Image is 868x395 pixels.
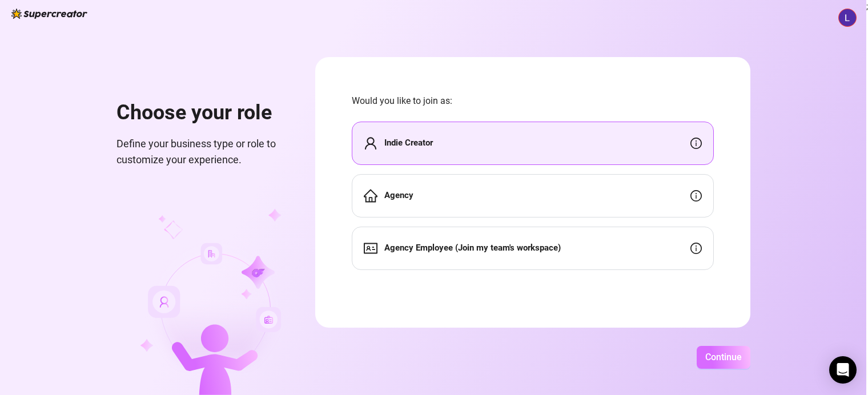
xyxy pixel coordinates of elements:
[116,100,288,126] h1: Choose your role
[364,189,377,203] span: home
[705,352,742,362] span: Continue
[384,138,433,148] strong: Indie Creator
[352,94,714,108] span: Would you like to join as:
[384,243,561,253] strong: Agency Employee (Join my team's workspace)
[364,241,377,255] span: idcard
[384,190,413,200] strong: Agency
[690,138,702,149] span: info-circle
[697,346,750,369] button: Continue
[690,190,702,201] span: info-circle
[11,9,87,19] img: logo
[829,356,857,384] div: Open Intercom Messenger
[839,9,856,26] img: ACg8ocKilhNLqk_KmuaQIoxiJcwSCYe8ZnKo8AGLSORsMaafVSP2Xw=s96-c
[116,136,288,168] span: Define your business type or role to customize your experience.
[690,243,702,254] span: info-circle
[364,136,377,150] span: user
